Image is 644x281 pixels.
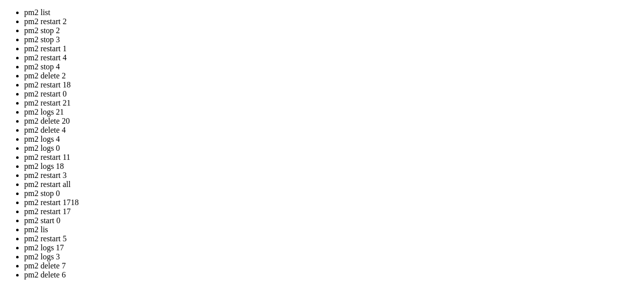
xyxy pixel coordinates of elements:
li: pm2 restart 11 [24,153,640,162]
li: pm2 delete 4 [24,126,640,135]
li: pm2 restart 4 [24,53,640,62]
li: pm2 stop 2 [24,26,640,35]
li: pm2 restart 21 [24,99,640,108]
div: (24, 14) [106,122,110,130]
li: pm2 lis [24,225,640,234]
li: pm2 delete 7 [24,261,640,270]
li: pm2 restart 5 [24,234,640,243]
li: pm2 restart 2 [24,17,640,26]
li: pm2 logs 0 [24,144,640,153]
li: pm2 logs 4 [24,135,640,144]
li: pm2 restart all [24,180,640,189]
li: pm2 logs 21 [24,108,640,117]
li: pm2 logs 17 [24,243,640,252]
x-row: To restore this content, you can run the 'unminimize' command. [4,79,514,88]
li: pm2 delete 20 [24,117,640,126]
x-row: * Management: [URL][DOMAIN_NAME] [4,29,514,38]
li: pm2 restart 3 [24,171,640,180]
li: pm2 restart 17 [24,207,640,216]
li: pm2 stop 3 [24,35,640,44]
x-row: root@homeless-cock:~# pm [4,122,514,130]
x-row: * Support: [URL][DOMAIN_NAME] [4,38,514,46]
li: pm2 logs 18 [24,162,640,171]
x-row: not required on a system that users do not log into. [4,63,514,71]
x-row: Run 'do-release-upgrade' to upgrade to it. [4,97,514,105]
x-row: This system has been minimized by removing packages and content that are [4,54,514,63]
li: pm2 restart 1 [24,44,640,53]
li: pm2 restart 0 [24,89,640,99]
li: pm2 stop 4 [24,62,640,71]
li: pm2 stop 0 [24,189,640,198]
li: pm2 start 0 [24,216,640,225]
li: pm2 restart 18 [24,80,640,89]
li: pm2 restart 1718 [24,198,640,207]
li: pm2 list [24,8,640,17]
li: pm2 delete 2 [24,71,640,80]
x-row: New release '24.04.3 LTS' available. [4,88,514,97]
x-row: Last login: [DATE] from [TECHNICAL_ID] [4,113,514,122]
li: pm2 logs 3 [24,252,640,261]
x-row: Welcome to Ubuntu 22.04.2 LTS (GNU/Linux 5.15.0-151-generic x86_64) [4,4,514,13]
li: pm2 delete 6 [24,270,640,279]
x-row: * Documentation: [URL][DOMAIN_NAME] [4,21,514,29]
